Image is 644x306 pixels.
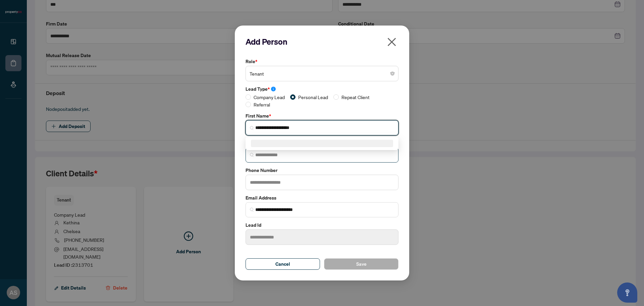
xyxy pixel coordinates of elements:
[296,93,331,101] span: Personal Lead
[246,85,398,93] label: Lead Type
[246,194,398,202] label: Email Address
[324,258,398,270] button: Save
[250,126,254,130] img: search_icon
[251,93,287,101] span: Company Lead
[275,259,290,269] span: Cancel
[251,101,273,108] span: Referral
[246,112,398,120] label: First Name
[246,221,398,229] label: Lead Id
[246,36,398,47] h2: Add Person
[390,72,394,76] span: close-circle
[386,37,397,47] span: close
[246,58,398,65] label: Role
[271,87,276,91] span: info-circle
[250,208,254,212] img: search_icon
[246,258,320,270] button: Cancel
[250,67,394,80] span: Tenant
[250,153,254,157] img: search_icon
[246,167,398,174] label: Phone Number
[339,93,372,101] span: Repeat Client
[617,282,637,303] button: Open asap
